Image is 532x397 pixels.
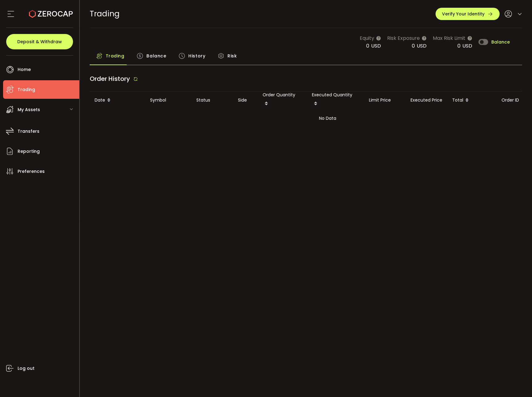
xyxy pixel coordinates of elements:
[18,167,45,176] span: Preferences
[146,50,166,62] span: Balance
[233,97,258,104] div: Side
[18,85,35,94] span: Trading
[191,97,233,104] div: Status
[18,65,31,74] span: Home
[188,50,205,62] span: History
[447,95,497,106] div: Total
[491,40,510,44] span: Balance
[371,42,381,49] span: USD
[412,42,415,49] span: 0
[18,105,40,114] span: My Assets
[366,42,369,49] span: 0
[106,50,125,62] span: Trading
[90,95,145,106] div: Date
[387,34,420,42] span: Risk Exposure
[417,42,427,49] span: USD
[90,74,130,83] span: Order History
[457,42,460,49] span: 0
[406,97,447,104] div: Executed Price
[6,34,73,49] button: Deposit & Withdraw
[462,42,472,49] span: USD
[18,127,39,136] span: Transfers
[433,34,465,42] span: Max Risk Limit
[258,91,307,109] div: Order Quantity
[497,97,532,104] div: Order ID
[442,12,485,16] span: Verify Your Identity
[18,147,40,156] span: Reporting
[364,97,406,104] div: Limit Price
[18,364,35,373] span: Log out
[90,8,120,19] span: Trading
[17,40,62,44] span: Deposit & Withdraw
[227,50,237,62] span: Risk
[436,8,500,20] button: Verify Your Identity
[307,91,364,109] div: Executed Quantity
[145,97,191,104] div: Symbol
[360,34,374,42] span: Equity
